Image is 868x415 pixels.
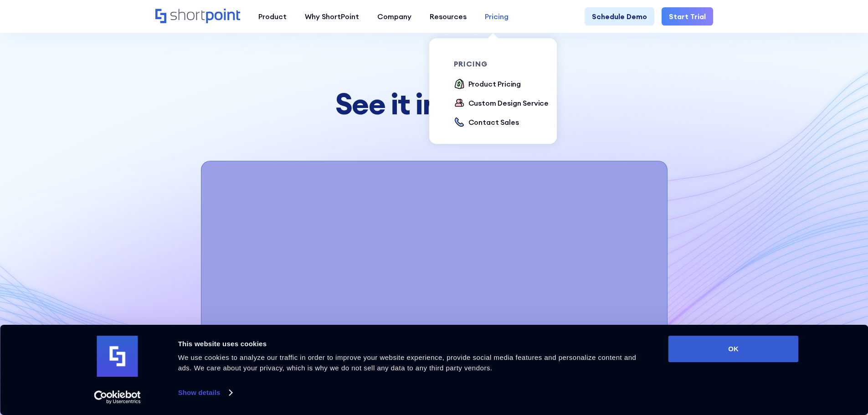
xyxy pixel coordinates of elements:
div: Pricing [485,11,508,22]
button: OK [668,336,799,362]
a: Home [155,9,240,24]
a: Product [249,7,296,26]
div: Resources [430,11,467,22]
div: pricing [454,60,556,67]
a: Why ShortPoint [296,7,368,26]
a: Pricing [476,7,518,26]
span: We use cookies to analyze our traffic in order to improve your website experience, provide social... [178,354,637,372]
a: Schedule Demo [585,7,654,26]
a: Usercentrics Cookiebot - opens in a new window [77,390,157,404]
a: Contact Sales [454,117,519,128]
div: Product Pricing [468,78,521,89]
div: Product [258,11,287,22]
a: Start Trial [662,7,713,26]
div: This website uses cookies [178,338,648,349]
a: Resources [421,7,476,26]
div: Why ShortPoint [305,11,359,22]
img: logo [97,336,138,377]
div: Company [377,11,411,22]
a: Show details [178,386,232,400]
div: Custom Design Service [468,97,549,108]
a: Company [368,7,421,26]
h2: See it in Action [201,88,668,120]
div: Contact Sales [468,117,519,128]
a: Custom Design Service [454,97,549,109]
a: Product Pricing [454,78,521,90]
